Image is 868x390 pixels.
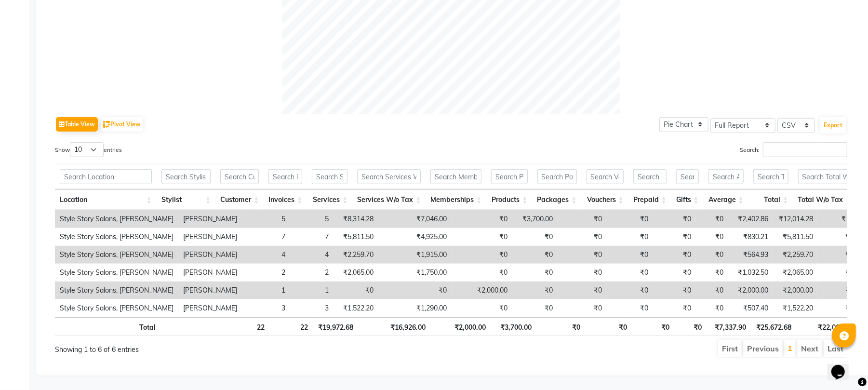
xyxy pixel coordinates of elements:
th: Vouchers: activate to sort column ascending [582,189,628,210]
td: [PERSON_NAME] [178,246,242,264]
td: ₹1,032.50 [728,264,773,282]
th: ₹19,972.68 [313,317,358,336]
td: 7 [290,228,334,246]
td: Style Story Salons, [PERSON_NAME] [55,228,178,246]
input: Search Packages [537,169,577,184]
td: 2 [290,264,334,282]
td: 4 [290,246,334,264]
input: Search Gifts [676,169,699,184]
th: Total [55,317,160,336]
th: ₹0 [585,317,632,336]
input: Search Customer [220,169,259,184]
td: ₹830.21 [728,228,773,246]
select: Showentries [70,142,104,157]
td: ₹8,314.28 [334,210,378,228]
td: ₹0 [696,299,728,317]
input: Search Memberships [430,169,481,184]
input: Search Invoices [268,169,302,184]
input: Search Vouchers [587,169,624,184]
td: 5 [242,210,290,228]
th: 22 [269,317,313,336]
th: Prepaid: activate to sort column ascending [628,189,671,210]
td: ₹2,259.70 [334,246,378,264]
td: ₹2,259.70 [773,246,818,264]
td: ₹0 [696,228,728,246]
th: Customer: activate to sort column ascending [215,189,264,210]
td: 2 [242,264,290,282]
button: Pivot View [101,117,143,132]
td: ₹0 [696,264,728,282]
td: Style Story Salons, [PERSON_NAME] [55,299,178,317]
td: ₹1,522.20 [334,299,378,317]
td: ₹12,014.28 [773,210,818,228]
th: Services W/o Tax: activate to sort column ascending [352,189,426,210]
td: ₹0 [607,282,653,299]
td: 3 [242,299,290,317]
td: ₹0 [452,246,512,264]
th: Total: activate to sort column ascending [748,189,793,210]
td: ₹0 [334,282,378,299]
td: ₹1,522.20 [773,299,818,317]
td: ₹0 [452,228,512,246]
td: [PERSON_NAME] [178,210,242,228]
td: [PERSON_NAME] [178,299,242,317]
td: [PERSON_NAME] [178,282,242,299]
td: ₹0 [512,264,558,282]
th: ₹25,672.68 [751,317,796,336]
td: ₹0 [512,228,558,246]
button: Export [820,117,846,134]
th: Gifts: activate to sort column ascending [671,189,704,210]
th: ₹0 [536,317,585,336]
td: [PERSON_NAME] [178,264,242,282]
td: ₹0 [558,299,607,317]
td: ₹0 [696,246,728,264]
td: ₹0 [607,264,653,282]
td: ₹5,811.50 [334,228,378,246]
td: ₹1,750.00 [378,264,452,282]
th: Memberships: activate to sort column ascending [426,189,486,210]
iframe: chat widget [828,351,858,380]
td: ₹0 [558,264,607,282]
td: ₹0 [696,210,728,228]
td: ₹0 [653,282,696,299]
th: ₹3,700.00 [491,317,536,336]
td: ₹0 [558,282,607,299]
td: ₹0 [452,299,512,317]
td: 7 [242,228,290,246]
td: ₹0 [653,228,696,246]
td: ₹2,402.86 [728,210,773,228]
td: ₹564.93 [728,246,773,264]
input: Search Location [60,169,152,184]
td: ₹0 [653,210,696,228]
td: 5 [290,210,334,228]
th: ₹0 [674,317,707,336]
td: ₹3,700.00 [512,210,558,228]
th: ₹0 [632,317,674,336]
td: ₹0 [607,210,653,228]
input: Search: [763,142,847,157]
th: ₹2,000.00 [430,317,491,336]
label: Show entries [55,142,122,157]
label: Search: [740,142,847,157]
td: ₹1,915.00 [378,246,452,264]
th: Stylist: activate to sort column ascending [157,189,216,210]
td: ₹2,065.00 [773,264,818,282]
img: pivot.png [103,121,110,128]
a: 1 [788,343,792,353]
th: ₹16,926.00 [358,317,430,336]
td: ₹0 [607,228,653,246]
td: ₹2,000.00 [452,282,512,299]
td: ₹1,290.00 [378,299,452,317]
td: ₹507.40 [728,299,773,317]
div: Showing 1 to 6 of 6 entries [55,339,377,355]
input: Search Products [491,169,527,184]
td: ₹0 [378,282,452,299]
td: Style Story Salons, [PERSON_NAME] [55,282,178,299]
button: Table View [56,117,98,132]
td: ₹0 [653,264,696,282]
td: ₹0 [558,246,607,264]
td: ₹0 [512,282,558,299]
input: Search Total W/o Tax [798,169,851,184]
th: Products: activate to sort column ascending [486,189,532,210]
th: ₹7,337.90 [707,317,751,336]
